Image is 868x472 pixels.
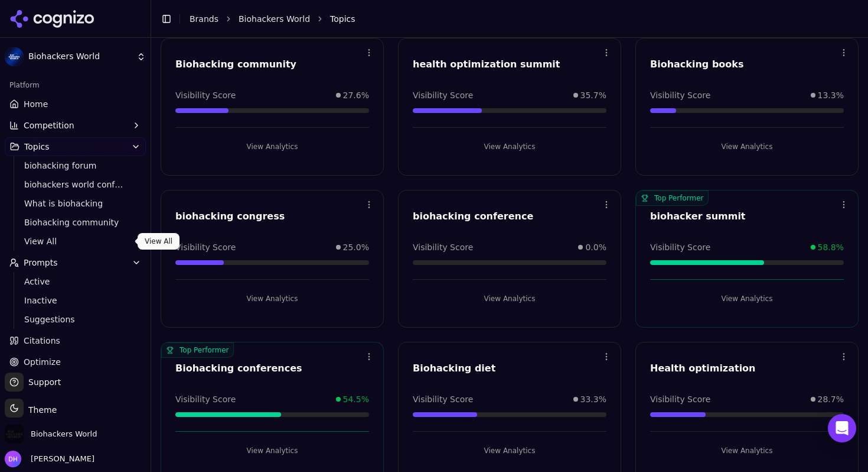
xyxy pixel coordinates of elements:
span: Visibility Score [413,393,473,405]
span: Biohackers World [28,51,132,62]
p: View All [145,237,172,246]
span: 28.7% [818,393,844,405]
a: Brands [190,14,218,24]
button: View Analytics [650,289,844,308]
span: Inactive [24,295,127,306]
div: Biohacking community [175,57,369,72]
div: biohacker summit [650,209,844,224]
span: Competition [24,119,74,131]
button: View Analytics [413,137,606,156]
span: Visibility Score [175,393,236,405]
span: Prompts [24,257,58,269]
span: biohacking forum [24,160,127,172]
span: Biohacking community [24,216,127,228]
span: 0.0% [585,241,606,253]
button: View Analytics [175,289,369,308]
button: Topics [5,137,146,156]
span: Theme [24,405,57,415]
span: Biohackers World [31,429,97,439]
nav: breadcrumb [190,13,835,25]
div: Platform [5,76,146,95]
span: 25.0% [343,241,369,253]
button: Open organization switcher [5,425,97,444]
a: biohackers world conference [19,176,132,193]
a: Optimize [5,353,146,371]
span: Suggestions [24,313,127,325]
span: Visibility Score [650,393,710,405]
div: Open Intercom Messenger [828,414,856,442]
div: biohacking congress [175,209,369,224]
button: View Analytics [413,289,606,308]
a: Inactive [19,292,132,309]
button: View Analytics [413,441,606,460]
span: 33.3% [580,393,606,405]
a: Suggestions [19,311,132,328]
span: Citations [24,335,60,347]
span: Topics [330,13,355,25]
span: Visibility Score [650,241,710,253]
button: View Analytics [175,137,369,156]
a: Biohacking community [19,214,132,231]
a: View All [19,233,132,250]
span: 54.5% [343,393,369,405]
a: Citations [5,331,146,350]
span: 27.6% [343,89,369,101]
span: Topics [24,141,50,153]
div: Biohacking diet [413,361,606,376]
div: health optimization summit [413,57,606,72]
a: Biohackers World [239,13,310,25]
button: View Analytics [650,137,844,156]
span: Support [24,376,61,388]
div: biohacking conference [413,209,606,224]
div: Health optimization [650,361,844,376]
button: Competition [5,116,146,135]
span: Visibility Score [413,241,473,253]
div: Biohacking conferences [175,361,369,376]
button: View Analytics [175,441,369,460]
span: View All [24,235,127,247]
span: Visibility Score [175,241,236,253]
img: Biohackers World [5,425,24,444]
a: What is biohacking [19,195,132,212]
a: Home [5,95,146,114]
span: Visibility Score [413,89,473,101]
button: View Analytics [650,441,844,460]
span: Optimize [24,356,61,368]
span: 35.7% [580,89,606,101]
span: Top Performer [636,190,709,206]
button: Prompts [5,253,146,272]
span: What is biohacking [24,198,127,209]
span: Visibility Score [175,89,236,101]
span: Visibility Score [650,89,710,101]
img: Dmytro Horbyk [5,451,21,467]
a: biohacking forum [19,157,132,174]
span: Home [24,98,48,110]
img: Biohackers World [5,47,24,66]
span: [PERSON_NAME] [26,454,94,464]
span: Active [24,276,127,287]
span: Top Performer [161,342,234,358]
span: 58.8% [818,241,844,253]
div: Biohacking books [650,57,844,72]
a: Active [19,273,132,290]
span: 13.3% [818,89,844,101]
button: Open user button [5,451,94,467]
span: biohackers world conference [24,179,127,190]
